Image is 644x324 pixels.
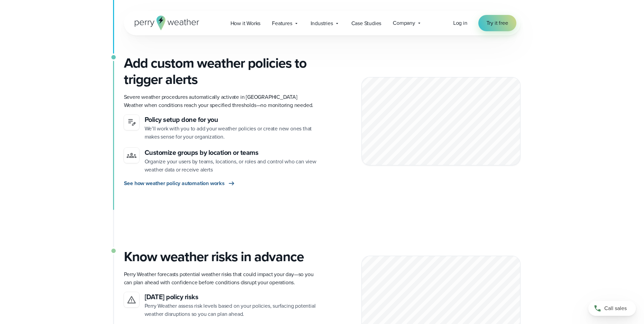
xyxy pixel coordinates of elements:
span: See how weather policy automation works [124,179,225,187]
h4: Customize groups by location or teams [145,148,317,158]
a: How it Works [225,16,266,30]
span: Features [272,19,292,28]
span: Case Studies [351,19,382,28]
span: Company [393,19,415,27]
span: Log in [453,19,467,27]
a: See how weather policy automation works [124,179,236,187]
span: Call sales [604,304,627,312]
p: Perry Weather forecasts potential weather risks that could impact your day—so you can plan ahead ... [124,270,317,287]
a: Case Studies [346,16,387,30]
p: Severe weather procedures automatically activate in [GEOGRAPHIC_DATA] Weather when conditions rea... [124,93,317,109]
span: Try it free [486,19,508,27]
p: Perry Weather assess risk levels based on your policies, surfacing potential weather disruptions ... [145,302,317,318]
a: Call sales [588,301,636,316]
h4: Policy setup done for you [145,115,317,125]
h3: [DATE] policy risks [145,292,317,302]
span: Industries [311,19,333,28]
a: Log in [453,19,467,27]
p: Organize your users by teams, locations, or roles and control who can view weather data or receiv... [145,158,317,174]
a: Try it free [478,15,516,31]
p: We’ll work with you to add your weather policies or create new ones that makes sense for your org... [145,125,317,141]
span: How it Works [231,19,261,28]
h3: Add custom weather policies to trigger alerts [124,55,317,88]
h3: Know weather risks in advance [124,249,317,265]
